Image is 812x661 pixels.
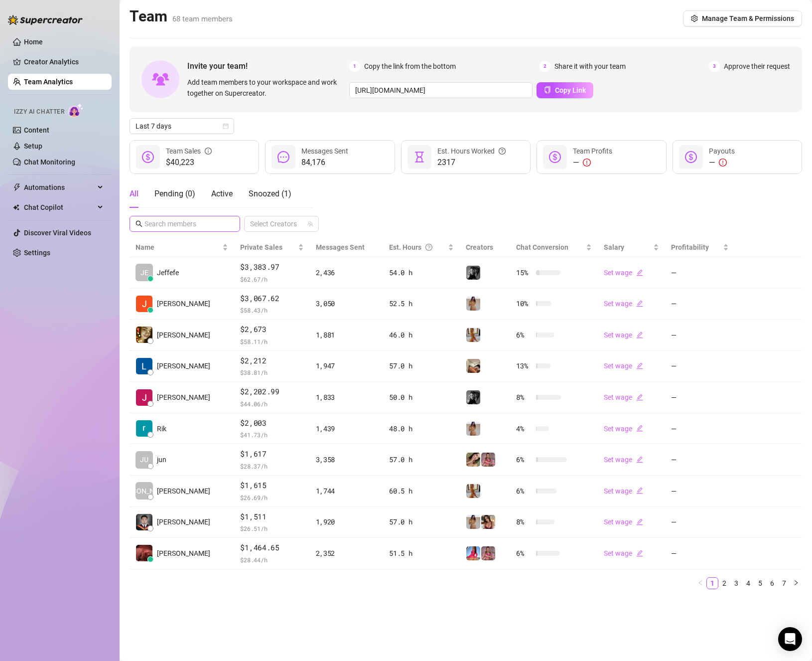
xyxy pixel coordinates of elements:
[136,545,152,561] img: Nobert Calimpon
[636,331,643,338] span: edit
[172,14,233,23] span: 68 team members
[240,523,303,533] span: $ 26.51 /h
[730,577,742,589] li: 3
[766,577,778,589] li: 6
[389,330,454,340] div: 46.0 h
[709,157,735,168] div: —
[685,151,697,163] span: dollar-circle
[466,484,480,498] img: Celine (VIP)
[240,293,303,305] span: $3,067.62
[755,578,766,589] a: 5
[144,218,226,229] input: Search members
[24,158,75,166] a: Chat Monitoring
[316,516,378,527] div: 1,920
[240,274,303,284] span: $ 62.67 /h
[24,249,50,257] a: Settings
[157,298,210,309] span: [PERSON_NAME]
[709,147,735,155] span: Payouts
[389,423,454,434] div: 48.0 h
[671,243,709,251] span: Profitability
[731,578,742,589] a: 3
[24,38,43,46] a: Home
[719,159,727,166] span: exclamation-circle
[516,392,532,403] span: 8 %
[8,15,83,25] img: logo-BBDzfeDw.svg
[187,77,345,99] span: Add team members to your workspace and work together on Supercreator.
[549,151,561,163] span: dollar-circle
[724,61,790,72] span: Approve their request
[157,267,179,278] span: Jeffefe
[636,362,643,369] span: edit
[24,229,91,237] a: Discover Viral Videos
[316,298,378,309] div: 3,050
[499,146,506,157] span: question-circle
[779,578,790,589] a: 7
[516,360,532,371] span: 13 %
[240,399,303,409] span: $ 44.06 /h
[24,54,104,70] a: Creator Analytics
[240,555,303,565] span: $ 28.44 /h
[665,444,735,476] td: —
[140,267,148,278] span: JE
[466,328,480,342] img: Celine (VIP)
[136,514,152,530] img: Kyle Rodriguez
[778,577,790,589] li: 7
[316,360,378,371] div: 1,947
[157,454,166,465] span: jun
[240,542,303,554] span: $1,464.65
[778,627,802,651] div: Open Intercom Messenger
[136,389,152,406] img: Jane
[554,61,626,72] span: Share it with your team
[466,390,480,404] img: Kennedy (VIP)
[604,393,643,401] a: Set wageedit
[316,392,378,403] div: 1,833
[249,189,291,198] span: Snoozed ( 1 )
[706,577,718,589] li: 1
[223,123,229,129] span: calendar
[604,269,643,277] a: Set wageedit
[665,382,735,413] td: —
[718,577,730,589] li: 2
[240,430,303,440] span: $ 41.73 /h
[136,420,152,437] img: Rik
[316,486,378,496] div: 1,744
[481,546,495,560] img: Tabby (VIP)
[636,550,643,557] span: edit
[136,296,152,312] img: Josua Escabarte
[240,386,303,398] span: $2,202.99
[604,487,643,495] a: Set wageedit
[466,453,480,467] img: Mocha (VIP)
[665,507,735,538] td: —
[793,580,799,586] span: right
[389,242,446,253] div: Est. Hours
[24,78,73,86] a: Team Analytics
[157,360,210,371] span: [PERSON_NAME]
[277,151,289,163] span: message
[135,242,220,253] span: Name
[316,454,378,465] div: 3,358
[754,577,766,589] li: 5
[694,577,706,589] button: left
[516,330,532,340] span: 6 %
[154,188,195,200] div: Pending ( 0 )
[544,86,551,93] span: copy
[636,425,643,432] span: edit
[389,298,454,309] div: 52.5 h
[516,423,532,434] span: 4 %
[481,453,495,467] img: Tabby (VIP)
[516,243,568,251] span: Chat Conversion
[742,577,754,589] li: 4
[516,298,532,309] span: 10 %
[118,486,171,496] span: [PERSON_NAME]
[583,159,591,166] span: exclamation-circle
[537,82,593,98] button: Copy Link
[665,476,735,507] td: —
[636,269,643,276] span: edit
[240,261,303,273] span: $3,383.97
[604,425,643,433] a: Set wageedit
[709,61,720,72] span: 3
[636,456,643,463] span: edit
[516,516,532,527] span: 8 %
[466,266,480,280] img: Kennedy (VIP)
[140,454,148,465] span: JU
